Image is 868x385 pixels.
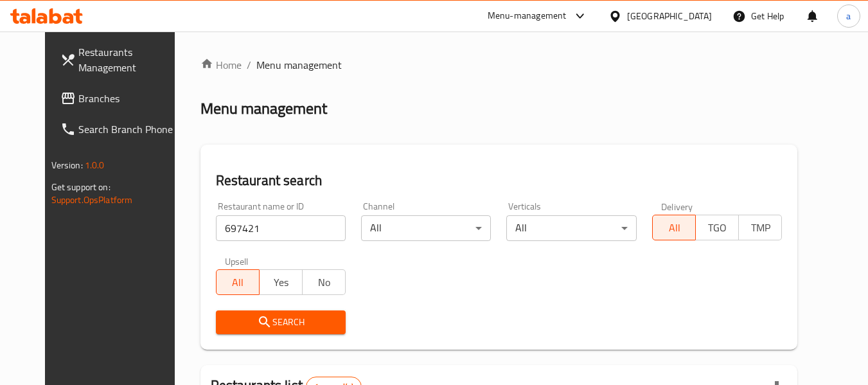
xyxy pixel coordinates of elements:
button: Yes [259,269,303,295]
div: [GEOGRAPHIC_DATA] [627,9,712,23]
span: No [308,273,341,292]
button: No [302,269,346,295]
span: Search Branch Phone [78,121,180,137]
button: Search [216,310,346,334]
a: Restaurants Management [50,37,190,83]
h2: Menu management [200,98,327,119]
span: Restaurants Management [78,44,180,75]
div: All [361,215,491,241]
span: Branches [78,91,180,106]
button: All [216,269,260,295]
span: Get support on: [51,179,111,195]
a: Branches [50,83,190,114]
h2: Restaurant search [216,171,783,190]
span: All [658,219,691,237]
span: Menu management [256,57,342,73]
span: Yes [265,273,297,292]
span: TGO [701,219,734,237]
button: TGO [695,215,739,240]
li: / [247,57,251,73]
span: TMP [744,219,777,237]
label: Upsell [225,256,249,265]
input: Search for restaurant name or ID.. [216,215,346,241]
a: Support.OpsPlatform [51,192,133,208]
div: Menu-management [488,8,567,24]
span: All [222,273,254,292]
nav: breadcrumb [200,57,798,73]
span: 1.0.0 [85,157,105,174]
a: Home [200,57,242,73]
a: Search Branch Phone [50,114,190,145]
span: a [846,9,851,23]
button: All [652,215,696,240]
button: TMP [738,215,782,240]
span: Search [226,314,335,330]
div: All [506,215,636,241]
span: Version: [51,157,83,174]
label: Delivery [661,202,693,211]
